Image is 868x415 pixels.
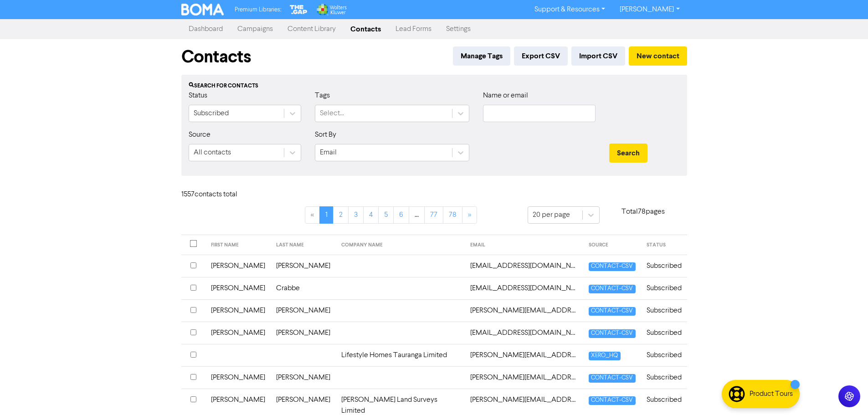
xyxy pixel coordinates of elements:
[589,262,635,271] span: CONTACT-CSV
[393,206,409,224] a: Page 6
[589,307,635,316] span: CONTACT-CSV
[189,129,211,140] label: Source
[462,206,477,224] a: »
[343,20,388,38] a: Contacts
[583,235,641,255] th: SOURCE
[589,329,635,338] span: CONTACT-CSV
[641,299,687,322] td: Subscribed
[641,255,687,277] td: Subscribed
[271,255,336,277] td: [PERSON_NAME]
[589,285,635,293] span: CONTACT-CSV
[424,206,443,224] a: Page 77
[336,235,465,255] th: COMPANY NAME
[465,299,583,322] td: aaronjensen@xtra.co.nz
[589,396,635,405] span: CONTACT-CSV
[465,366,583,389] td: aaron.moores@craigsip.com
[205,255,271,277] td: [PERSON_NAME]
[514,46,568,66] button: Export CSV
[483,90,528,101] label: Name or email
[181,20,230,38] a: Dashboard
[527,2,612,17] a: Support & Resources
[589,352,620,360] span: XERO_HQ
[612,2,687,17] a: [PERSON_NAME]
[205,366,271,389] td: [PERSON_NAME]
[333,206,349,224] a: Page 2
[641,322,687,344] td: Subscribed
[439,20,478,38] a: Settings
[822,371,868,415] iframe: Chat Widget
[609,143,647,163] button: Search
[378,206,394,224] a: Page 5
[205,277,271,299] td: [PERSON_NAME]
[465,255,583,277] td: 2caroladams@gmail.com
[629,46,687,66] button: New contact
[235,7,281,13] span: Premium Libraries:
[571,46,625,66] button: Import CSV
[271,299,336,322] td: [PERSON_NAME]
[589,374,635,383] span: CONTACT-CSV
[320,108,344,119] div: Select...
[465,277,583,299] td: 4crabbees@gmail.com
[194,147,231,158] div: All contacts
[453,46,510,66] button: Manage Tags
[205,322,271,344] td: [PERSON_NAME]
[181,4,224,15] img: BOMA Logo
[641,344,687,366] td: Subscribed
[271,366,336,389] td: [PERSON_NAME]
[465,235,583,255] th: EMAIL
[316,4,347,15] img: Wolters Kluwer
[320,147,337,158] div: Email
[181,46,251,67] h1: Contacts
[194,108,229,119] div: Subscribed
[189,90,207,101] label: Status
[641,235,687,255] th: STATUS
[315,90,330,101] label: Tags
[230,20,280,38] a: Campaigns
[288,4,308,15] img: The Gap
[641,277,687,299] td: Subscribed
[465,322,583,344] td: aaronjvdh@gmail.com
[181,190,254,199] h6: 1557 contact s total
[348,206,364,224] a: Page 3
[388,20,439,38] a: Lead Forms
[205,299,271,322] td: [PERSON_NAME]
[205,235,271,255] th: FIRST NAME
[271,235,336,255] th: LAST NAME
[641,366,687,389] td: Subscribed
[271,322,336,344] td: [PERSON_NAME]
[363,206,379,224] a: Page 4
[533,210,570,220] div: 20 per page
[319,206,334,224] a: Page 1 is your current page
[336,344,465,366] td: Lifestyle Homes Tauranga Limited
[600,206,687,217] p: Total 78 pages
[443,206,462,224] a: Page 78
[465,344,583,366] td: aaron@lifestylehomes.co.nz
[271,277,336,299] td: Crabbe
[315,129,336,140] label: Sort By
[280,20,343,38] a: Content Library
[189,82,680,90] div: Search for contacts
